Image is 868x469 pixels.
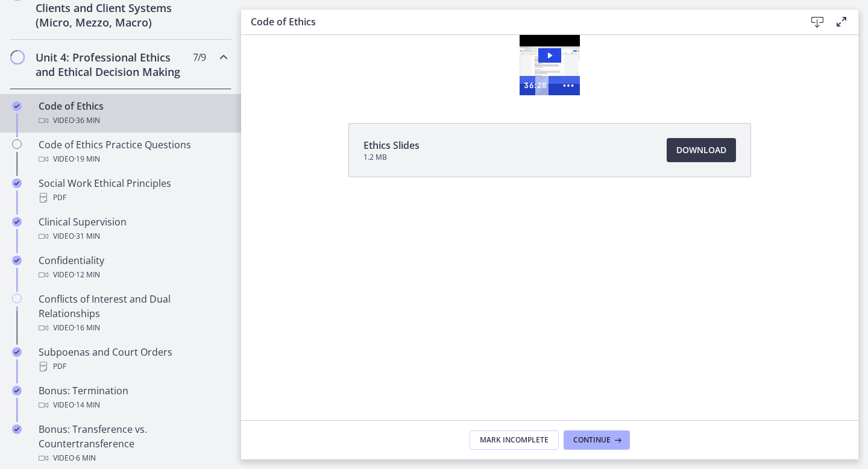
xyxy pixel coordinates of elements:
[12,347,22,357] i: Completed
[676,143,726,157] span: Download
[39,268,227,282] div: Video
[573,435,611,445] span: Continue
[39,359,227,374] div: PDF
[12,386,22,395] i: Completed
[39,190,227,205] div: PDF
[36,50,183,79] h2: Unit 4: Professional Ethics and Ethical Decision Making
[193,50,206,65] span: 7 / 9
[39,422,227,465] div: Bonus: Transference vs. Countertransference
[74,451,96,465] span: · 6 min
[39,253,227,282] div: Confidentiality
[74,229,100,244] span: · 31 min
[39,229,227,244] div: Video
[12,101,22,111] i: Completed
[12,256,22,265] i: Completed
[39,176,227,205] div: Social Work Ethical Principles
[12,178,22,188] i: Completed
[39,321,227,335] div: Video
[74,152,100,166] span: · 19 min
[251,14,786,29] h3: Code of Ethics
[39,383,227,412] div: Bonus: Termination
[363,153,420,162] span: 1.2 MB
[39,113,227,128] div: Video
[241,35,858,95] iframe: Video Lesson
[316,41,339,60] button: Show more buttons
[12,217,22,227] i: Completed
[39,451,227,465] div: Video
[39,398,227,412] div: Video
[39,292,227,335] div: Conflicts of Interest and Dual Relationships
[564,430,630,450] button: Continue
[470,430,559,450] button: Mark Incomplete
[667,138,736,162] a: Download
[39,345,227,374] div: Subpoenas and Court Orders
[39,137,227,166] div: Code of Ethics Practice Questions
[74,321,100,335] span: · 16 min
[39,215,227,244] div: Clinical Supervision
[74,113,100,128] span: · 36 min
[39,152,227,166] div: Video
[39,99,227,128] div: Code of Ethics
[300,41,310,60] div: Playbar
[363,138,420,153] span: Ethics Slides
[74,268,100,282] span: · 12 min
[12,424,22,434] i: Completed
[480,435,549,445] span: Mark Incomplete
[74,398,100,412] span: · 14 min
